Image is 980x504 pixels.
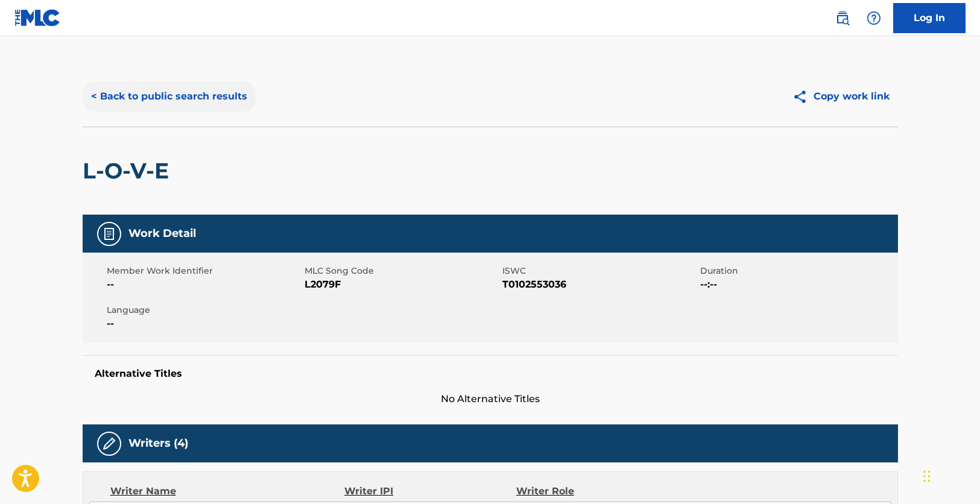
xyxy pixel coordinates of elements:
[516,484,672,499] div: Writer Role
[830,6,855,30] a: Public Search
[920,446,980,504] iframe: Chat Widget
[862,6,886,30] div: Help
[502,277,697,292] span: T0102553036
[14,9,61,27] img: MLC Logo
[344,484,516,499] div: Writer IPI
[102,436,116,451] img: Writers
[83,392,898,406] span: No Alternative Titles
[792,89,814,104] img: Copy work link
[110,484,345,499] div: Writer Name
[305,277,499,292] span: L2079F
[835,11,850,25] img: search
[128,227,196,241] h5: Work Detail
[893,3,966,33] a: Log In
[83,157,175,184] h2: L-O-V-E
[95,368,886,380] h5: Alternative Titles
[107,317,302,331] span: --
[107,304,302,317] span: Language
[784,81,898,112] button: Copy work link
[700,265,895,277] span: Duration
[867,11,881,25] img: help
[128,436,188,450] h5: Writers (4)
[83,81,256,112] button: < Back to public search results
[502,265,697,277] span: ISWC
[305,265,499,277] span: MLC Song Code
[102,227,116,241] img: Work Detail
[107,265,302,277] span: Member Work Identifier
[923,458,931,494] div: Drag
[107,277,302,292] span: --
[700,277,895,292] span: --:--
